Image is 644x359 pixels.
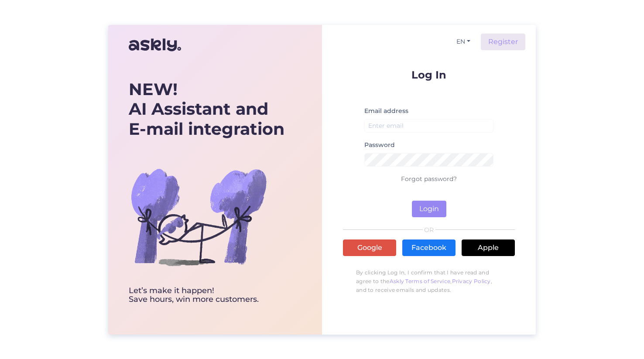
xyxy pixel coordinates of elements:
a: Google [343,239,396,256]
label: Email address [364,106,408,116]
div: Let’s make it happen! Save hours, win more customers. [129,287,284,304]
b: NEW! [129,79,178,99]
a: Askly Terms of Service [390,278,451,284]
label: Password [364,140,395,150]
a: Privacy Policy [452,278,491,284]
a: Facebook [402,239,456,256]
button: EN [453,35,474,48]
p: By clicking Log In, I confirm that I have read and agree to the , , and to receive emails and upd... [343,264,515,299]
span: OR [423,227,435,233]
a: Register [481,34,525,50]
p: Log In [343,69,515,80]
div: AI Assistant and E-mail integration [129,79,284,139]
a: Forgot password? [401,175,457,183]
a: Apple [462,239,515,256]
input: Enter email [364,119,493,133]
button: Login [412,201,446,217]
img: bg-askly [129,147,268,287]
img: Askly [129,34,181,55]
